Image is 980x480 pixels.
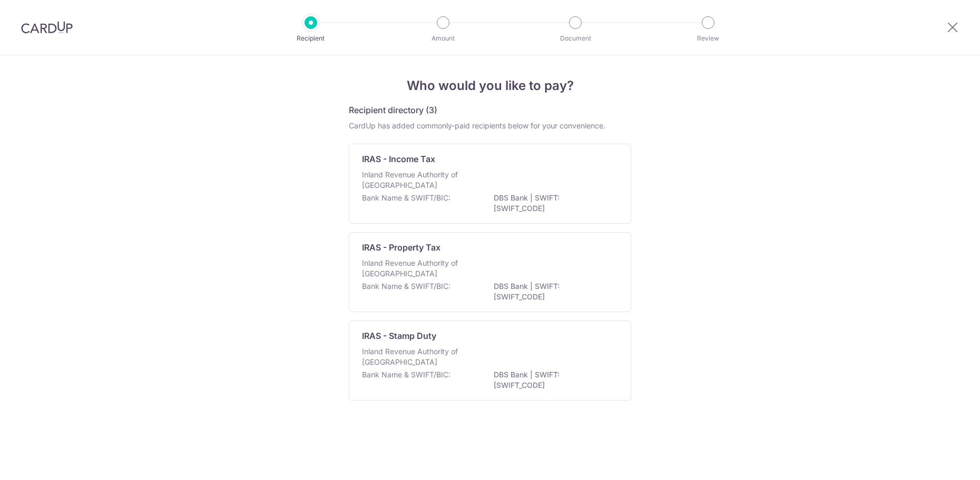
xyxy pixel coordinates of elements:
p: DBS Bank | SWIFT: [SWIFT_CODE] [494,369,612,391]
p: Recipient [272,33,350,44]
p: Bank Name & SWIFT/BIC: [362,193,450,203]
p: Amount [404,33,482,44]
h4: Who would you like to pay? [349,76,631,95]
p: Bank Name & SWIFT/BIC: [362,369,450,380]
p: IRAS - Stamp Duty [362,329,436,342]
img: CardUp [21,21,73,34]
p: DBS Bank | SWIFT: [SWIFT_CODE] [494,193,612,214]
p: Inland Revenue Authority of [GEOGRAPHIC_DATA] [362,346,474,367]
p: Document [536,33,614,44]
p: DBS Bank | SWIFT: [SWIFT_CODE] [494,281,612,302]
p: Bank Name & SWIFT/BIC: [362,281,450,292]
p: Inland Revenue Authority of [GEOGRAPHIC_DATA] [362,258,474,279]
h5: Recipient directory (3) [349,104,437,116]
div: CardUp has added commonly-paid recipients below for your convenience. [349,121,631,131]
p: IRAS - Property Tax [362,241,440,254]
p: Inland Revenue Authority of [GEOGRAPHIC_DATA] [362,169,474,191]
p: Review [669,33,747,44]
p: IRAS - Income Tax [362,153,435,165]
